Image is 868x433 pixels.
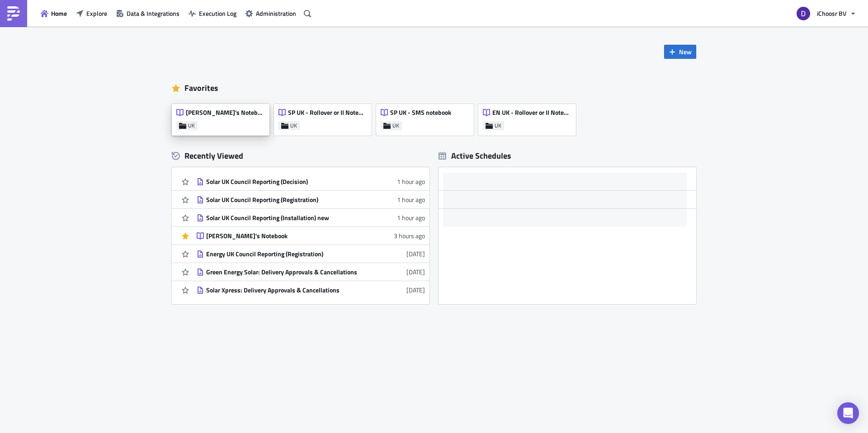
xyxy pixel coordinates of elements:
img: PushMetrics [6,6,21,21]
span: Home [51,9,67,18]
span: SP UK - Rollover or II Notebook [288,108,367,117]
span: Data & Integrations [127,9,179,18]
time: 2025-08-05T16:06:18Z [406,267,425,277]
time: 2025-09-10T10:40:32Z [397,195,425,204]
a: EN UK - Rollover or II NotebookUK [478,99,580,136]
button: Explore [71,6,112,20]
div: Solar UK Council Reporting (Decision) [206,178,364,186]
span: Explore [86,9,107,18]
span: New [679,47,692,56]
button: iChoosr BV [791,4,861,24]
time: 2025-09-10T09:24:11Z [394,231,425,240]
span: Execution Log [199,9,236,18]
div: Favorites [172,81,696,95]
button: Administration [241,6,301,20]
span: EN UK - Rollover or II Notebook [492,108,571,117]
a: SP UK - Rollover or II NotebookUK [274,99,376,136]
div: Active Schedules [439,151,511,161]
span: iChoosr BV [817,9,846,18]
a: Solar UK Council Reporting (Decision)1 hour ago [197,173,425,190]
button: New [664,45,696,59]
span: Administration [256,9,296,18]
a: Solar UK Council Reporting (Installation) new1 hour ago [197,209,425,226]
div: Green Energy Solar: Delivery Approvals & Cancellations [206,268,364,276]
span: UK [290,122,297,129]
button: Data & Integrations [112,6,184,20]
a: [PERSON_NAME]'s Notebook3 hours ago [197,227,425,245]
div: Solar Xpress: Delivery Approvals & Cancellations [206,286,364,294]
span: SP UK - SMS notebook [390,108,451,117]
time: 2025-08-27T08:55:02Z [406,249,425,259]
div: Recently Viewed [172,149,429,163]
time: 2025-09-10T10:38:04Z [397,213,425,222]
button: Home [36,6,71,20]
div: Solar UK Council Reporting (Installation) new [206,214,364,222]
div: [PERSON_NAME]'s Notebook [206,232,364,240]
a: [PERSON_NAME]'s NotebookUK [172,99,274,136]
span: UK [495,122,501,129]
span: UK [392,122,399,129]
time: 2025-09-10T10:40:50Z [397,177,425,186]
time: 2025-08-05T16:05:51Z [406,285,425,295]
a: Solar Xpress: Delivery Approvals & Cancellations[DATE] [197,281,425,299]
a: Green Energy Solar: Delivery Approvals & Cancellations[DATE] [197,263,425,281]
div: Energy UK Council Reporting (Registration) [206,250,364,258]
img: Avatar [796,6,811,21]
div: Solar UK Council Reporting (Registration) [206,196,364,204]
div: Open Intercom Messenger [837,402,859,424]
button: Execution Log [184,6,241,20]
a: Solar UK Council Reporting (Registration)1 hour ago [197,191,425,208]
a: Energy UK Council Reporting (Registration)[DATE] [197,245,425,263]
a: SP UK - SMS notebookUK [376,99,478,136]
span: UK [188,122,195,129]
span: [PERSON_NAME]'s Notebook [186,108,264,117]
